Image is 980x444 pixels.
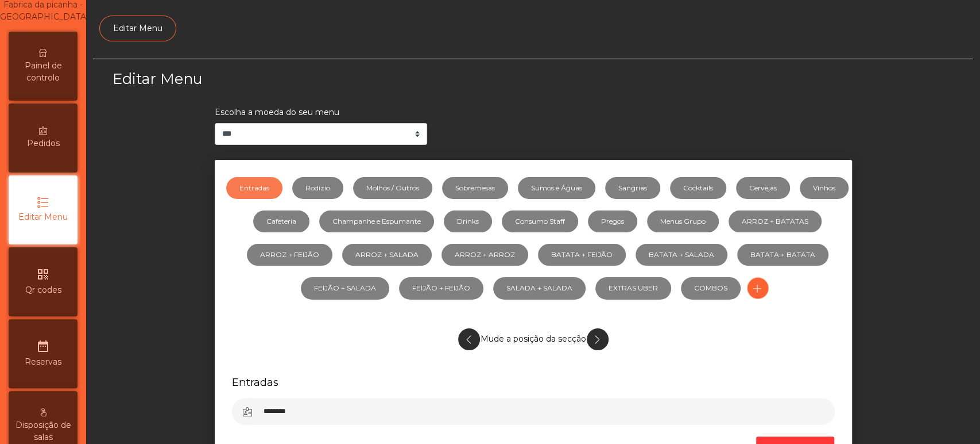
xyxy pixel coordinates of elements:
[36,267,50,281] i: qr_code
[99,16,176,41] a: Editar Menu
[670,177,726,199] a: Cocktails
[226,177,282,199] a: Entradas
[11,419,75,443] span: Disposição de salas
[588,210,637,232] a: Pregos
[232,323,835,356] div: Mude a posição da secção
[215,106,339,118] label: Escolha a moeda do seu menu
[493,277,586,299] a: SALADA + SALADA
[319,210,434,232] a: Champanhe e Espumante
[605,177,660,199] a: Sangrias
[441,244,528,266] a: ARROZ + ARROZ
[518,177,595,199] a: Sumos e Águas
[399,277,483,299] a: FEIJÃO + FEIJÃO
[292,177,343,199] a: Rodizio
[538,244,626,266] a: BATATA + FEIJÃO
[11,60,75,84] span: Painel de controlo
[253,210,309,232] a: Cafeteria
[232,375,835,389] h5: Entradas
[636,244,727,266] a: BATATA + SALADA
[113,68,530,89] h3: Editar Menu
[18,211,68,223] span: Editar Menu
[342,244,432,266] a: ARROZ + SALADA
[736,177,790,199] a: Cervejas
[729,210,822,232] a: ARROZ + BATATAS
[247,244,332,266] a: ARROZ + FEIJÃO
[502,210,578,232] a: Consumo Staff
[681,277,741,299] a: COMBOS
[442,177,508,199] a: Sobremesas
[27,137,60,150] span: Pedidos
[647,210,719,232] a: Menus Grupo
[595,277,671,299] a: EXTRAS UBER
[353,177,432,199] a: Molhos / Outros
[25,356,61,368] span: Reservas
[36,339,50,353] i: date_range
[25,284,61,296] span: Qr codes
[301,277,389,299] a: FEIJÃO + SALADA
[800,177,849,199] a: Vinhos
[737,244,828,266] a: BATATA + BATATA
[444,210,492,232] a: Drinks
